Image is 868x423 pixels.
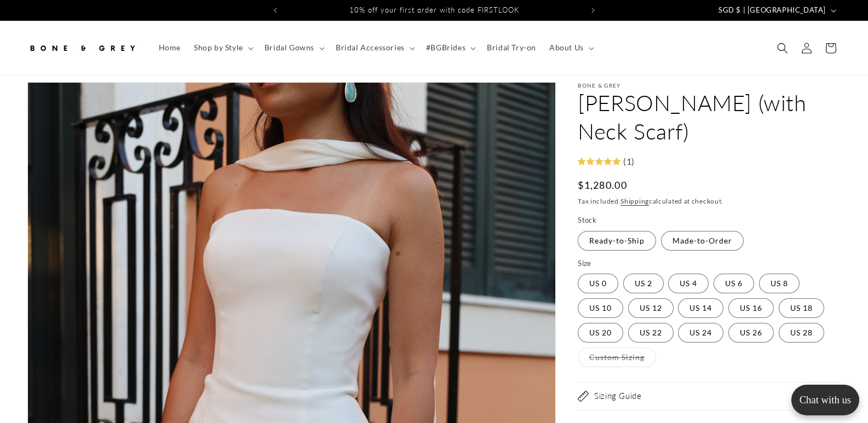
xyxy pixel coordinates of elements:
[678,298,723,318] label: US 14
[779,323,824,343] label: US 28
[628,323,674,343] label: US 22
[578,82,841,89] p: Bone & Grey
[419,36,480,59] summary: #BGBrides
[24,32,141,64] a: Bone and Grey Bridal
[678,323,723,343] label: US 24
[714,274,754,293] label: US 6
[578,323,623,343] label: US 20
[336,43,405,53] span: Bridal Accessories
[594,391,641,402] h2: Sizing Guide
[728,298,774,318] label: US 16
[623,274,664,293] label: US 2
[159,43,181,53] span: Home
[791,385,859,415] button: Open chatbox
[543,36,599,59] summary: About Us
[265,43,314,53] span: Bridal Gowns
[578,196,841,207] div: Tax included. calculated at checkout.
[578,89,841,146] h1: [PERSON_NAME] (with Neck Scarf)
[578,231,656,251] label: Ready-to-Ship
[426,43,465,53] span: #BGBrides
[549,43,584,53] span: About Us
[718,5,826,16] span: SGD $ | [GEOGRAPHIC_DATA]
[661,231,744,251] label: Made-to-Order
[791,394,859,406] p: Chat with us
[152,36,187,59] a: Home
[728,323,774,343] label: US 26
[779,298,824,318] label: US 18
[194,43,243,53] span: Shop by Style
[480,36,543,59] a: Bridal Try-on
[668,274,709,293] label: US 4
[349,5,519,14] span: 10% off your first order with code FIRSTLOOK
[258,36,329,59] summary: Bridal Gowns
[578,347,656,367] label: Custom Sizing
[578,178,627,193] span: $1,280.00
[620,154,635,170] div: (1)
[578,274,618,293] label: US 0
[578,383,841,410] summary: Sizing Guide
[771,36,795,60] summary: Search
[620,197,649,205] a: Shipping
[578,298,623,318] label: US 10
[628,298,674,318] label: US 12
[27,36,137,60] img: Bone and Grey Bridal
[578,215,597,226] legend: Stock
[329,36,419,59] summary: Bridal Accessories
[487,43,536,53] span: Bridal Try-on
[578,258,593,269] legend: Size
[759,274,800,293] label: US 8
[187,36,258,59] summary: Shop by Style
